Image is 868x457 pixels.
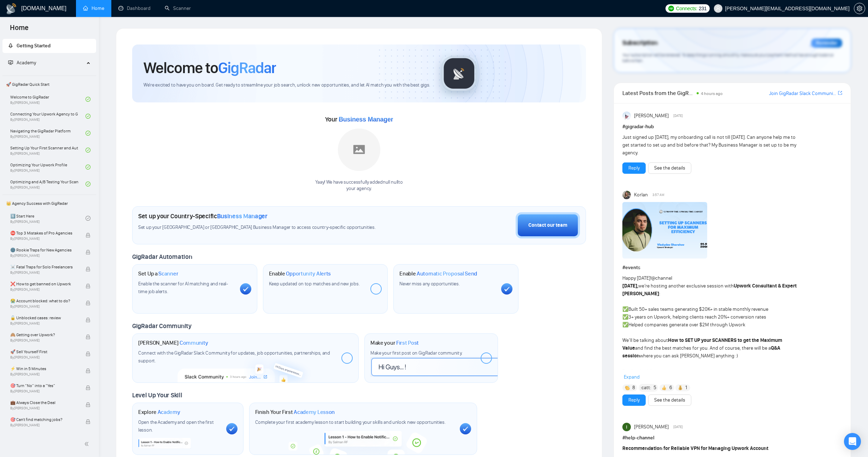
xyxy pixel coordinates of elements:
[654,164,685,172] a: See the details
[10,338,78,343] span: By [PERSON_NAME]
[8,43,13,48] span: rocket
[653,384,656,391] span: 5
[622,445,768,451] strong: Recommendation for Reliable VPN for Managing Upwork Account
[118,5,151,11] a: dashboardDashboard
[10,210,86,226] a: 1️⃣ Start HereBy[PERSON_NAME]
[217,212,268,220] span: Business Manager
[10,355,78,360] span: By [PERSON_NAME]
[769,90,837,97] a: Join GigRadar Slack Community
[86,267,90,272] span: lock
[838,90,842,96] span: export
[370,339,419,346] h1: Make your
[516,212,580,238] button: Contact our team
[86,114,90,119] span: check-circle
[86,368,90,373] span: lock
[654,396,685,404] a: See the details
[622,274,798,430] div: Happy [DATE]! we’re hosting another exclusive session with : Built 50+ sales teams generating $20...
[86,216,90,221] span: check-circle
[622,202,707,259] img: F09DP4X9C49-Event%20with%20Vlad%20Sharahov.png
[138,281,228,295] span: Enable the scanner for AI matching and real-time job alerts.
[634,423,669,431] span: [PERSON_NAME]
[269,281,360,287] span: Keep updated on top matches and new jobs.
[662,385,667,390] img: 👍
[86,131,90,136] span: check-circle
[86,97,90,102] span: check-circle
[699,5,706,12] span: 231
[10,108,86,124] a: Connecting Your Upwork Agency to GigRadarBy[PERSON_NAME]
[10,297,78,304] span: 😭 Account blocked: what to do?
[10,230,78,237] span: ⛔ Top 3 Mistakes of Pro Agencies
[10,176,86,192] a: Optimizing and A/B Testing Your Scanner for Better ResultsBy[PERSON_NAME]
[4,23,34,37] span: Home
[673,424,683,430] span: [DATE]
[138,212,268,220] h1: Set up your Country-Specific
[716,6,721,11] span: user
[3,196,95,210] span: 👑 Agency Success with GigRadar
[17,43,51,49] span: Getting Started
[10,271,78,275] span: By [PERSON_NAME]
[269,270,331,277] h1: Enable
[83,5,104,11] a: homeHome
[622,162,646,174] button: Reply
[622,264,842,272] h1: # events
[315,179,403,192] div: Yaay! We have successfully added null null to
[178,350,313,382] img: slackcommunity-bg.png
[678,385,683,390] img: 💰
[180,339,208,346] span: Community
[10,399,78,406] span: 💼 Always Close the Deal
[86,250,90,255] span: lock
[10,91,86,107] a: Welcome to GigRadarBy[PERSON_NAME]
[8,60,36,66] span: Academy
[622,322,628,328] span: ✅
[132,391,182,399] span: Level Up Your Skill
[86,385,90,390] span: lock
[138,339,208,346] h1: [PERSON_NAME]
[622,123,842,131] h1: # gigradar-hub
[10,254,78,258] span: By [PERSON_NAME]
[138,419,214,433] span: Open the Academy and open the first lesson.
[218,58,276,77] span: GigRadar
[854,6,865,11] a: setting
[10,304,78,309] span: By [PERSON_NAME]
[622,191,631,199] img: Korlan
[838,90,842,96] a: export
[10,280,78,287] span: ❌ How to get banned on Upwork
[86,165,90,170] span: check-circle
[668,6,674,11] img: upwork-logo.png
[86,419,90,424] span: lock
[370,350,462,356] span: Make your first post on GigRadar community.
[811,38,842,48] div: Reminder
[844,433,861,450] div: Open Intercom Messenger
[86,402,90,407] span: lock
[86,301,90,305] span: lock
[622,434,842,442] h1: # help-channel
[86,233,90,238] span: lock
[255,419,446,425] span: Complete your first academy lesson to start building your skills and unlock new opportunities.
[84,440,91,447] span: double-left
[634,191,648,199] span: Korlan
[10,314,78,321] span: 🔓 Unblocked cases: review
[158,409,180,416] span: Academy
[652,192,664,198] span: 3:57 AM
[10,263,78,271] span: ☠️ Fatal Traps for Solo Freelancers
[138,350,330,364] span: Connect with the GigRadar Slack Community for updates, job opportunities, partnerships, and support.
[640,384,651,392] span: :catt:
[255,409,335,416] h1: Finish Your First
[10,406,78,410] span: By [PERSON_NAME]
[143,82,430,89] span: We're excited to have you on board. Get ready to streamline your job search, unlock new opportuni...
[624,374,640,380] span: Expand
[10,237,78,241] span: By [PERSON_NAME]
[86,334,90,339] span: lock
[622,283,797,297] strong: Upwork Consultant & Expert [PERSON_NAME]
[10,416,78,423] span: 🎯 Can't find matching jobs?
[622,337,782,351] strong: How to SET UP your SCANNERS to get the Maximum Value
[138,409,180,416] h1: Explore
[396,339,419,346] span: First Post
[622,394,646,406] button: Reply
[10,382,78,389] span: 🎯 Turn “No” into a “Yes”
[10,372,78,376] span: By [PERSON_NAME]
[17,60,36,66] span: Academy
[3,77,95,91] span: 🚀 GigRadar Quick Start
[651,275,672,281] span: @channel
